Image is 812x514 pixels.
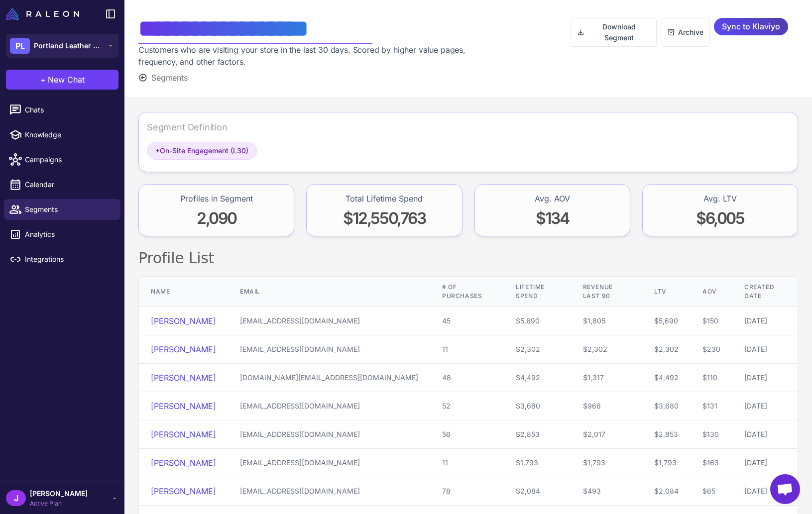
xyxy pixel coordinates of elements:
[691,392,732,420] td: $131
[139,277,228,307] th: Name
[25,229,113,240] span: Analytics
[430,420,504,449] td: 56
[430,307,504,335] td: 45
[228,277,430,307] th: Email
[4,199,120,220] a: Segments
[4,224,120,245] a: Analytics
[642,307,691,335] td: $5,690
[151,429,216,439] a: [PERSON_NAME]
[732,420,798,449] td: [DATE]
[504,420,571,449] td: $2,853
[504,392,571,420] td: $3,680
[228,335,430,364] td: [EMAIL_ADDRESS][DOMAIN_NAME]
[25,179,113,190] span: Calendar
[30,488,88,499] span: [PERSON_NAME]
[430,449,504,477] td: 11
[30,499,88,508] span: Active Plan
[691,364,732,392] td: $110
[571,420,642,449] td: $2,017
[6,34,118,58] button: PLPortland Leather Goods
[10,38,30,54] div: PL
[642,392,691,420] td: $3,680
[504,335,571,364] td: $2,302
[504,277,571,307] th: Lifetime Spend
[155,146,160,155] span: +
[642,449,691,477] td: $1,793
[504,364,571,392] td: $4,492
[571,277,642,307] th: Revenue Last 90
[571,335,642,364] td: $2,302
[430,477,504,506] td: 78
[138,72,188,84] button: Segments
[430,277,504,307] th: # of Purchases
[691,420,732,449] td: $130
[25,129,113,140] span: Knowledge
[151,458,216,468] a: [PERSON_NAME]
[25,104,113,115] span: Chats
[504,307,571,335] td: $5,690
[343,208,426,228] span: $12,550,763
[25,204,113,215] span: Segments
[25,254,113,265] span: Integrations
[571,392,642,420] td: $966
[732,307,798,335] td: [DATE]
[642,364,691,392] td: $4,492
[151,486,216,496] a: [PERSON_NAME]
[228,477,430,506] td: [EMAIL_ADDRESS][DOMAIN_NAME]
[722,18,780,35] span: Sync to Klaviyo
[430,335,504,364] td: 11
[642,420,691,449] td: $2,853
[151,72,188,84] span: Segments
[4,174,120,195] a: Calendar
[571,307,642,335] td: $1,805
[691,477,732,506] td: $65
[691,449,732,477] td: $163
[691,277,732,307] th: AOV
[4,249,120,270] a: Integrations
[504,449,571,477] td: $1,793
[228,449,430,477] td: [EMAIL_ADDRESS][DOMAIN_NAME]
[661,18,710,47] button: Archive
[228,364,430,392] td: [DOMAIN_NAME][EMAIL_ADDRESS][DOMAIN_NAME]
[151,344,216,354] a: [PERSON_NAME]
[642,277,691,307] th: LTV
[691,307,732,335] td: $150
[4,124,120,145] a: Knowledge
[504,477,571,506] td: $2,084
[25,154,113,165] span: Campaigns
[151,401,216,411] a: [PERSON_NAME]
[155,145,248,156] span: On-Site Engagement (L30)
[6,490,26,506] div: J
[34,40,104,51] span: Portland Leather Goods
[732,392,798,420] td: [DATE]
[147,120,228,134] div: Segment Definition
[430,392,504,420] td: 52
[732,449,798,477] td: [DATE]
[346,193,423,205] div: Total Lifetime Spend
[228,307,430,335] td: [EMAIL_ADDRESS][DOMAIN_NAME]
[770,474,800,504] a: Open chat
[180,193,253,205] div: Profiles in Segment
[138,44,484,68] div: Customers who are visiting your store in the last 30 days. Scored by higher value pages, frequenc...
[535,193,570,205] div: Avg. AOV
[48,74,85,86] span: New Chat
[571,449,642,477] td: $1,793
[228,392,430,420] td: [EMAIL_ADDRESS][DOMAIN_NAME]
[228,420,430,449] td: [EMAIL_ADDRESS][DOMAIN_NAME]
[571,477,642,506] td: $493
[6,70,118,90] button: +New Chat
[4,149,120,170] a: Campaigns
[430,364,504,392] td: 48
[732,364,798,392] td: [DATE]
[732,477,798,506] td: [DATE]
[696,208,744,228] span: $6,005
[642,335,691,364] td: $2,302
[642,477,691,506] td: $2,084
[197,208,236,228] span: 2,090
[40,74,46,86] span: +
[151,316,216,326] a: [PERSON_NAME]
[571,18,657,47] button: Download Segment
[732,277,798,307] th: Created Date
[4,100,120,120] a: Chats
[6,8,79,20] img: Raleon Logo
